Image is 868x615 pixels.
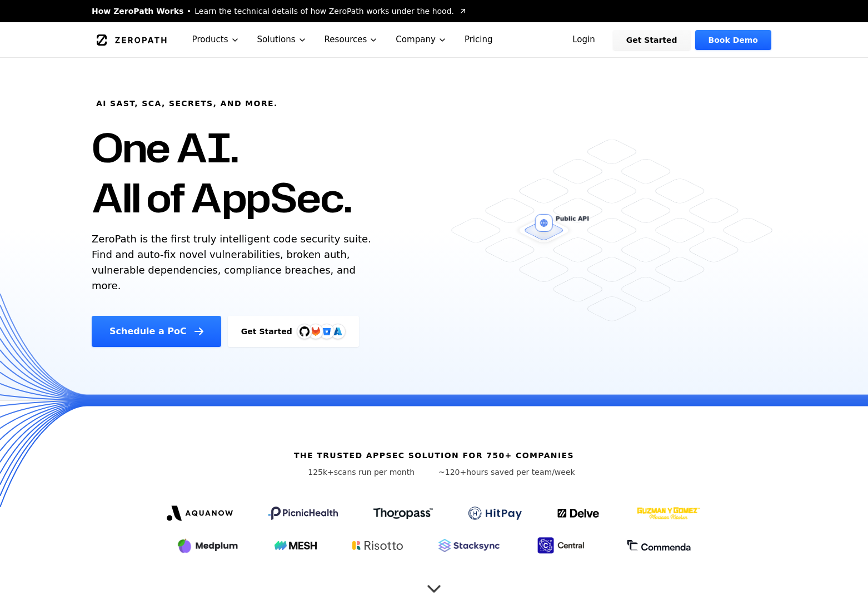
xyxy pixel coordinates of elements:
img: GitHub [300,326,310,336]
a: Book Demo [695,30,771,50]
img: Stacksync [438,539,500,552]
img: Central [535,535,591,556]
span: ~120+ [438,468,466,477]
button: Scroll to next section [423,572,445,594]
button: Company [387,22,456,57]
img: Medplum [177,537,239,554]
button: Solutions [248,22,316,57]
h6: The trusted AppSec solution for 750+ companies [294,450,574,461]
span: 125k+ [308,468,334,477]
img: Azure [333,327,342,336]
img: GitLab [305,320,327,343]
button: Products [183,22,248,57]
button: Resources [316,22,387,57]
span: How ZeroPath Works [92,6,183,17]
nav: Global [78,22,790,57]
a: Pricing [456,22,502,57]
a: Login [559,30,608,50]
a: Get StartedGitHubGitLabAzure [228,316,359,347]
a: How ZeroPath WorksLearn the technical details of how ZeroPath works under the hood. [92,6,467,17]
a: Get Started [613,30,691,50]
img: Mesh [275,541,317,550]
h6: AI SAST, SCA, Secrets, and more. [96,98,278,109]
p: ZeroPath is the first truly intelligent code security suite. Find and auto-fix novel vulnerabilit... [92,231,376,294]
a: Schedule a PoC [92,316,221,347]
p: hours saved per team/week [438,467,575,478]
h1: One AI. All of AppSec. [92,122,351,222]
p: scans run per month [293,467,430,478]
svg: Bitbucket [321,325,333,338]
span: Learn the technical details of how ZeroPath works under the hood. [194,6,454,17]
img: Thoropass [373,508,433,519]
img: GYG [636,500,701,527]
